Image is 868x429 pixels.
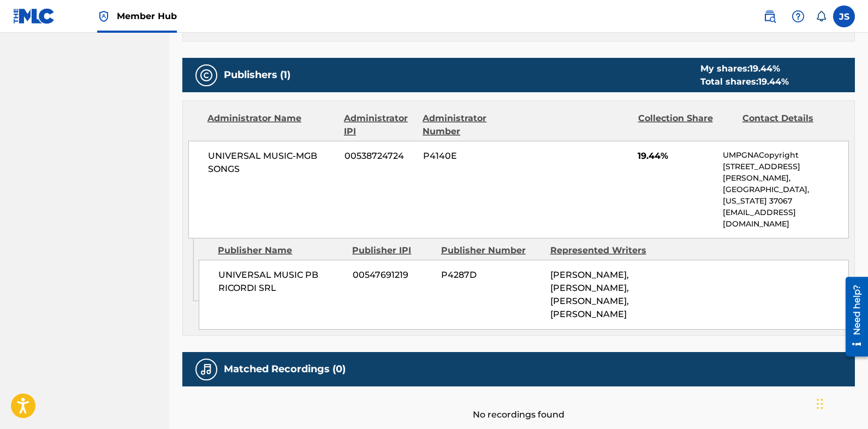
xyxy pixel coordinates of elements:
[700,75,789,88] div: Total shares:
[817,388,823,420] div: Drag
[550,270,629,319] span: [PERSON_NAME], [PERSON_NAME], [PERSON_NAME], [PERSON_NAME]
[638,112,734,138] div: Collection Share
[742,112,839,138] div: Contact Details
[423,112,519,138] div: Administrator Number
[837,272,868,360] iframe: Resource Center
[200,363,213,376] img: Matched Recordings
[207,112,336,138] div: Administrator Name
[759,5,781,27] a: Public Search
[792,10,805,23] img: help
[813,377,868,429] iframe: Chat Widget
[787,5,809,27] div: Help
[816,11,827,22] div: Notifications
[441,244,542,257] div: Publisher Number
[758,76,789,87] span: 19.44 %
[423,150,519,163] span: P4140E
[13,8,55,24] img: MLC Logo
[723,150,848,161] p: UMPGNACopyright
[218,244,344,257] div: Publisher Name
[224,69,290,81] h5: Publishers (1)
[182,386,855,421] div: No recordings found
[700,62,789,75] div: My shares:
[344,112,414,138] div: Administrator IPI
[224,363,346,376] h5: Matched Recordings (0)
[218,269,344,295] span: UNIVERSAL MUSIC PB RICORDI SRL
[117,10,177,22] span: Member Hub
[723,207,848,230] p: [EMAIL_ADDRESS][DOMAIN_NAME]
[723,184,848,207] p: [GEOGRAPHIC_DATA], [US_STATE] 37067
[723,161,848,184] p: [STREET_ADDRESS][PERSON_NAME],
[97,10,110,23] img: Top Rightsholder
[763,10,776,23] img: search
[833,5,855,27] div: User Menu
[200,69,213,82] img: Publishers
[352,244,432,257] div: Publisher IPI
[208,150,336,176] span: UNIVERSAL MUSIC-MGB SONGS
[750,63,780,74] span: 19.44 %
[344,150,415,163] span: 00538724724
[353,269,433,282] span: 00547691219
[441,269,542,282] span: P4287D
[638,150,715,163] span: 19.44%
[550,244,651,257] div: Represented Writers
